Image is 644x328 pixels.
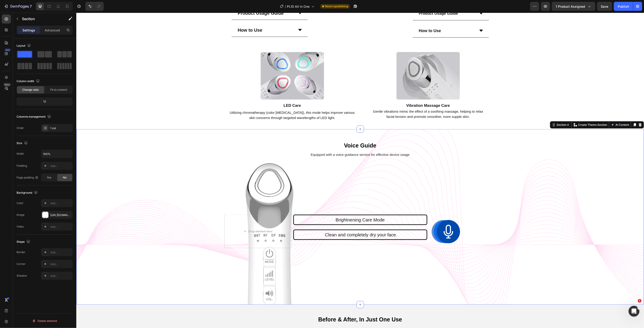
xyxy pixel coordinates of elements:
div: Size [17,140,29,146]
div: Page padding [17,176,38,180]
div: Drop element here [172,217,196,221]
div: 12 [17,98,72,105]
div: Add... [50,262,72,266]
h2: Before & After, In Just One Use [114,303,454,311]
div: Width [17,152,24,156]
p: Vibration Massage Care [296,90,408,95]
span: Need republishing [325,4,348,8]
div: Delete element [32,318,57,324]
div: Order [17,126,24,130]
div: Layout [17,43,32,49]
strong: Voice Guide [268,130,300,136]
div: Add... [50,250,72,254]
button: Publish [614,2,633,11]
button: Delete element [17,317,73,325]
img: gempages_574936279884498032-c6c75f15-7e3f-4879-bffa-a0424d474f7e.png [353,202,386,235]
p: How to Use [161,13,186,21]
div: Publish [618,4,629,9]
span: Yes [47,176,51,180]
span: Equipped with a voice guidance service for effective device usage [234,140,333,144]
button: 1 product assigned [552,2,595,11]
p: Create Theme Section [502,110,531,114]
p: Utilizing chromatherapy (color [MEDICAL_DATA]), this mode helps improve various skin concerns thr... [153,97,279,108]
div: Add... [50,164,72,168]
p: LED Care [153,90,279,95]
div: Section 4 [479,110,493,114]
div: Border [17,250,25,254]
p: 7 [30,4,32,9]
span: Fit to content [50,88,67,92]
div: Background [17,190,38,196]
div: Beta [3,83,11,86]
img: gempages_574936279884498032-30a26dc2-b720-49d1-884e-21b3274186ef.png [320,39,384,87]
iframe: Intercom live chat [629,306,639,317]
input: Auto [41,150,72,158]
div: Columns management [17,114,52,120]
div: Color [17,201,24,205]
div: Shape [17,239,31,245]
button: 7 [2,2,34,11]
div: Add... [50,225,72,229]
div: [URL][DOMAIN_NAME] [50,213,72,217]
span: / [285,4,286,9]
button: Save [597,2,612,11]
span: PL10 All in One [287,4,310,9]
div: Undo/Redo [85,2,104,11]
strong: How to Use [343,16,365,20]
div: Shadow [17,274,27,278]
p: Gentle vibrations mimic the effect of a soothing massage, helping to relax facial tension and pro... [296,96,408,107]
span: Save [601,5,608,8]
button: AI Content [534,109,554,115]
div: 450 [4,48,11,52]
img: gempages_574936279884498032-86a6d303-b8b3-43c7-8e8c-f742e3d4867e.png [184,39,248,87]
p: Advanced [45,28,60,33]
span: No [63,176,67,180]
p: Section [22,16,59,21]
div: Column width [17,78,41,84]
iframe: Design area [76,13,644,328]
div: Add... [50,274,72,278]
p: Clean and completely dry your face. [223,218,346,226]
span: Brightnening Care Mode [259,205,308,210]
div: Image [17,213,24,217]
div: 1 col [50,126,72,130]
p: Settings [22,28,35,33]
span: 1 product assigned [556,4,585,9]
div: Padding [17,164,27,168]
div: Video [17,225,24,229]
span: Change ratio [22,88,39,92]
span: 1 [638,299,642,303]
div: Corner [17,262,26,266]
div: Add... [50,201,72,205]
